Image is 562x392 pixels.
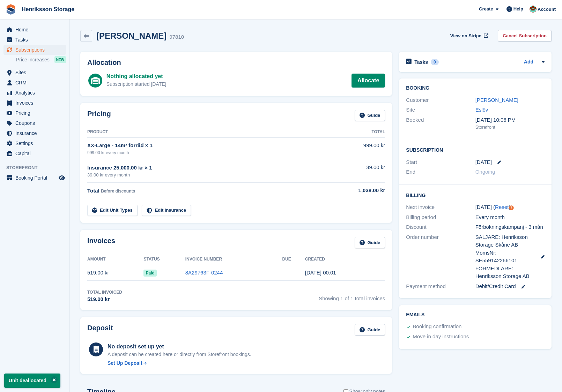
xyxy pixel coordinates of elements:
[15,118,57,128] span: Coupons
[513,6,523,13] span: Help
[6,164,69,171] span: Storefront
[414,59,428,65] h2: Tasks
[101,189,135,194] span: Before discounts
[16,56,66,63] a: Price increases NEW
[143,270,156,277] span: Paid
[406,116,475,131] div: Booked
[54,56,66,63] div: NEW
[406,191,545,198] h2: Billing
[3,128,66,138] a: menu
[87,324,113,336] h2: Deposit
[406,168,475,176] div: End
[530,6,537,13] img: Isak Martinelle
[87,164,324,172] div: Insurance 25,000.00 kr × 1
[19,3,77,15] a: Henriksson Storage
[406,203,475,211] div: Next invoice
[108,342,251,351] div: No deposit set up yet
[108,351,251,358] p: A deposit can be created here or directly from Storefront bookings.
[108,360,251,367] a: Set Up Deposit
[355,324,385,336] a: Guide
[406,282,475,291] div: Payment method
[15,88,57,98] span: Analytics
[15,45,57,55] span: Subscriptions
[3,108,66,118] a: menu
[305,270,336,276] time: 2025-09-04 22:01:03 UTC
[538,6,556,13] span: Account
[15,149,57,158] span: Capital
[475,97,518,103] a: [PERSON_NAME]
[406,106,475,114] div: Site
[475,213,545,221] div: Every month
[15,128,57,138] span: Insurance
[3,78,66,88] a: menu
[413,333,469,341] div: Move in day instructions
[475,233,534,280] span: SÄLJARE: Henriksson Storage Skåne AB MomsNr: SE559142266101 FÖRMEDLARE: Henriksson Storage AB
[475,223,545,231] div: Förbokningskampanj - 3 mån
[185,254,282,265] th: Invoice Number
[3,45,66,55] a: menu
[87,150,324,156] div: 999.00 kr every month
[324,187,385,195] div: 1,038.00 kr
[324,127,385,138] th: Total
[4,374,60,388] p: Unit deallocated
[87,289,122,295] div: Total Invoiced
[15,35,57,45] span: Tasks
[3,68,66,77] a: menu
[324,138,385,160] td: 999.00 kr
[475,282,545,291] div: Debit/Credit Card
[87,254,143,265] th: Amount
[508,205,515,211] div: Tooltip anchor
[406,223,475,231] div: Discount
[475,107,488,113] a: Eslöv
[15,108,57,118] span: Pricing
[495,204,509,210] a: Reset
[87,172,324,179] div: 39.00 kr every month
[106,81,167,88] div: Subscription started [DATE]
[406,85,545,91] h2: Booking
[498,30,552,42] a: Cancel Subscription
[15,68,57,77] span: Sites
[324,160,385,182] td: 39.00 kr
[319,289,385,303] span: Showing 1 of 1 total invoices
[450,32,481,39] span: View on Stripe
[185,270,223,276] a: 8A29763F-0244
[143,254,185,265] th: Status
[87,265,143,281] td: 519.00 kr
[3,138,66,148] a: menu
[475,169,495,175] span: Ongoing
[16,56,50,63] span: Price increases
[479,6,493,13] span: Create
[282,254,305,265] th: Due
[355,110,385,121] a: Guide
[3,118,66,128] a: menu
[475,124,545,131] div: Storefront
[15,173,57,183] span: Booking Portal
[406,96,475,104] div: Customer
[406,312,545,318] h2: Emails
[15,138,57,148] span: Settings
[87,127,324,138] th: Product
[3,35,66,45] a: menu
[355,237,385,248] a: Guide
[475,116,545,124] div: [DATE] 10:06 PM
[15,25,57,35] span: Home
[475,203,545,211] div: [DATE] ( )
[305,254,385,265] th: Created
[3,173,66,183] a: menu
[87,110,111,121] h2: Pricing
[87,237,115,248] h2: Invoices
[406,158,475,166] div: Start
[3,88,66,98] a: menu
[15,98,57,108] span: Invoices
[96,31,167,40] h2: [PERSON_NAME]
[87,59,385,67] h2: Allocation
[87,295,122,303] div: 519.00 kr
[431,59,439,65] div: 0
[406,146,545,153] h2: Subscription
[15,78,57,88] span: CRM
[58,174,66,182] a: Preview store
[106,72,167,81] div: Nothing allocated yet
[406,213,475,221] div: Billing period
[448,30,490,42] a: View on Stripe
[524,58,533,66] a: Add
